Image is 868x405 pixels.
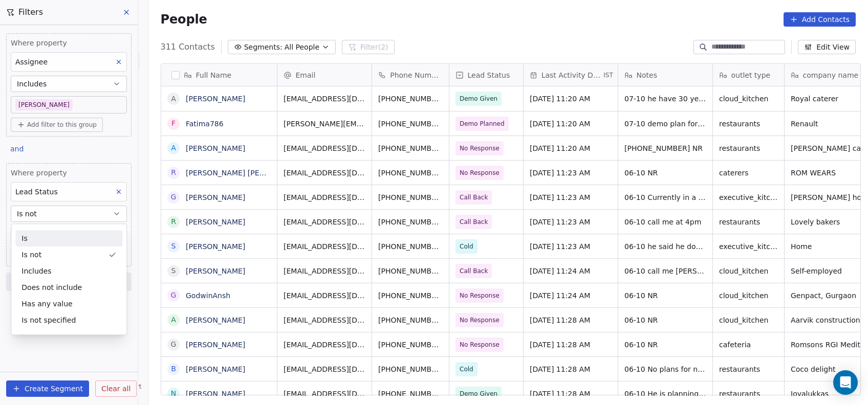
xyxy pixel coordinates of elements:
span: [EMAIL_ADDRESS][DOMAIN_NAME] [284,266,365,276]
span: [DATE] 11:28 AM [530,340,612,350]
a: Help & Support [84,382,141,391]
span: Demo Given [460,389,497,399]
div: Open Intercom Messenger [833,370,858,395]
span: 07-10 demo plan for [DATE] 06-10 planning to open cafe n coffee cafe [624,119,706,129]
span: [EMAIL_ADDRESS][DOMAIN_NAME] [284,143,365,153]
div: Is not specified [15,312,122,328]
div: Includes [15,263,122,279]
span: [DATE] 11:24 AM [530,290,612,301]
span: restaurants [719,364,778,374]
button: Filter(2) [342,40,395,54]
span: cloud_kitchen [719,290,778,301]
button: Edit View [798,40,856,54]
span: [PHONE_NUMBER] [378,143,443,153]
span: 06-10 NR [624,168,706,178]
span: caterers [719,168,778,178]
span: Call Back [460,217,488,227]
span: [PHONE_NUMBER] [378,192,443,202]
span: Demo Given [460,94,497,104]
span: Notes [637,70,657,80]
span: 06-10 call me [PERSON_NAME] [624,266,706,276]
span: Demo Planned [460,119,505,129]
span: 06-10 he said he dont have [624,241,706,252]
a: [PERSON_NAME] [186,242,245,251]
span: [DATE] 11:23 AM [530,192,612,202]
span: [EMAIL_ADDRESS][DOMAIN_NAME] [284,389,365,399]
span: [DATE] 11:23 AM [530,241,612,252]
span: No Response [460,290,500,301]
span: 06-10 NR [624,290,706,301]
div: Does not include [15,279,122,296]
span: Last Activity Date [541,70,602,80]
span: Segments: [244,42,283,53]
div: N [170,388,176,399]
span: restaurants [719,217,778,227]
a: [PERSON_NAME] [186,316,245,324]
div: Is [15,230,122,246]
span: [DATE] 11:28 AM [530,315,612,325]
div: Email [277,64,372,86]
div: Notes [618,64,712,86]
div: F [171,118,175,129]
span: All People [285,42,319,53]
span: [PHONE_NUMBER] [378,168,443,178]
div: A [171,94,176,104]
div: Full Name [161,64,277,86]
span: [PHONE_NUMBER] [378,241,443,252]
a: [PERSON_NAME] [186,95,245,103]
span: [PHONE_NUMBER] [378,389,443,399]
a: Fatima786 [186,120,224,128]
span: restaurants [719,389,778,399]
div: Has any value [15,296,122,312]
a: [PERSON_NAME] [PERSON_NAME] [186,169,307,177]
span: Cold [460,241,473,252]
span: [DATE] 11:28 AM [530,364,612,374]
span: [DATE] 11:23 AM [530,217,612,227]
span: [DATE] 11:28 AM [530,389,612,399]
span: outlet type [731,70,771,80]
div: Lead Status [449,64,523,86]
div: B [171,364,176,374]
span: cloud_kitchen [719,94,778,104]
span: Lead Status [468,70,510,80]
span: Phone Number [390,70,442,80]
a: [PERSON_NAME] [186,390,245,398]
button: Add Contacts [784,12,856,27]
div: Phone Number [372,64,449,86]
div: G [170,290,176,301]
div: outlet type [713,64,784,86]
span: No Response [460,143,500,153]
span: [DATE] 11:20 AM [530,143,612,153]
span: [PHONE_NUMBER] NR [624,143,706,153]
span: restaurants [719,119,778,129]
span: No Response [460,315,500,325]
span: [DATE] 11:20 AM [530,94,612,104]
span: [EMAIL_ADDRESS][DOMAIN_NAME] [284,241,365,252]
a: [PERSON_NAME] [186,144,245,152]
span: People [161,12,207,27]
div: R [171,167,176,178]
span: 311 Contacts [161,41,215,53]
span: Help & Support [94,382,141,391]
a: GodwinAnsh [186,291,230,300]
span: No Response [460,168,500,178]
span: [DATE] 11:20 AM [530,119,612,129]
a: [PERSON_NAME] [186,218,245,226]
div: Last Activity DateIST [524,64,618,86]
span: Call Back [460,266,488,276]
span: company name [803,70,859,80]
span: 06-10 NR [624,340,706,350]
span: restaurants [719,143,778,153]
span: executive_kitchens [719,241,778,252]
span: No Response [460,340,500,350]
span: [PHONE_NUMBER] [378,290,443,301]
a: [PERSON_NAME] [186,267,245,275]
div: G [170,192,176,202]
span: [EMAIL_ADDRESS][DOMAIN_NAME] [284,290,365,301]
div: grid [161,86,277,396]
span: 06-10 He is planning to open cloud kitchen, currently working as a store manager in jewellery sho... [624,389,706,399]
span: Call Back [460,192,488,202]
span: Full Name [196,70,232,80]
span: 06-10 No plans for now [624,364,706,374]
span: [PHONE_NUMBER] [378,315,443,325]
